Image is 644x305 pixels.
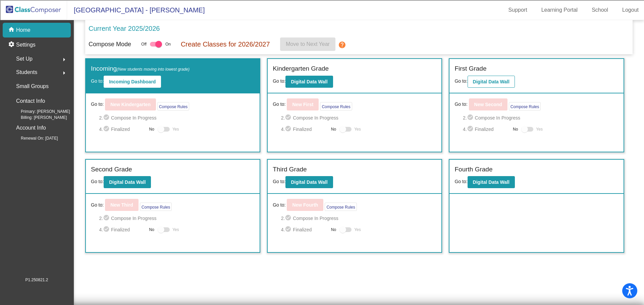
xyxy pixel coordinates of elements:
[473,179,509,185] b: Digital Data Wall
[3,118,641,124] div: Television/Radio
[99,125,146,133] span: 4. Finalized
[3,22,641,28] div: Sort New > Old
[91,202,104,209] span: Go to:
[320,102,352,110] button: Compose Rules
[469,98,507,110] button: New Second
[103,114,111,122] mat-icon: check_circle
[331,126,336,132] span: No
[89,23,160,33] p: Current Year 2025/2026
[467,114,475,122] mat-icon: check_circle
[165,41,171,47] span: On
[3,3,140,9] div: Home
[109,179,146,185] b: Digital Data Wall
[105,199,139,211] button: New Third
[3,9,62,16] input: Search outlines
[3,222,641,228] div: JOURNAL
[3,16,641,22] div: Sort A > Z
[10,108,70,115] span: Primary: [PERSON_NAME]
[157,102,189,110] button: Compose Rules
[172,226,179,234] span: Yes
[8,41,16,49] mat-icon: settings
[3,143,641,149] div: CANCEL
[3,173,641,179] div: Move to ...
[141,41,147,47] span: Off
[91,78,104,84] span: Go to:
[3,130,641,136] div: TODO: put dlg title
[110,102,151,107] b: New Kindergarten
[331,227,336,233] span: No
[105,98,156,110] button: New Kindergarten
[474,102,502,107] b: New Second
[99,114,255,122] span: 2. Compose In Progress
[140,203,172,211] button: Compose Rules
[509,102,541,110] button: Compose Rules
[3,155,641,161] div: This outline has no content. Would you like to delete it?
[354,226,361,234] span: Yes
[10,115,67,121] span: Billing: [PERSON_NAME]
[273,165,307,174] label: Third Grade
[91,64,190,74] label: Incoming
[3,216,641,222] div: WEBSITE
[3,52,641,58] div: Rename
[3,167,641,173] div: DELETE
[3,100,641,106] div: Journal
[103,226,111,234] mat-icon: check_circle
[91,101,104,108] span: Go to:
[3,149,641,155] div: ???
[16,96,45,106] p: Contact Info
[8,26,16,34] mat-icon: home
[172,125,179,133] span: Yes
[273,202,285,209] span: Go to:
[536,125,543,133] span: Yes
[181,39,270,49] p: Create Classes for 2026/2027
[3,198,641,204] div: New source
[3,112,641,118] div: Newspaper
[16,26,31,34] p: Home
[3,70,641,76] div: Rename Outline
[3,34,641,40] div: Delete
[3,179,641,185] div: Home
[513,126,518,132] span: No
[16,54,33,64] span: Set Up
[3,234,62,241] input: Search sources
[89,40,131,49] p: Compose Mode
[60,56,68,64] mat-icon: arrow_right
[3,185,641,192] div: CANCEL
[291,179,327,185] b: Digital Data Wall
[91,179,104,184] span: Go to:
[292,202,318,208] b: New Fourth
[104,176,151,188] button: Digital Data Wall
[338,41,346,49] mat-icon: help
[463,114,619,122] span: 2. Compose In Progress
[3,88,641,94] div: Add Outline Template
[287,199,323,211] button: New Fourth
[3,94,641,100] div: Search for Source
[3,124,641,130] div: Visual Art
[10,135,58,141] span: Renewal On: [DATE]
[281,214,437,222] span: 2. Compose In Progress
[16,68,37,77] span: Students
[109,79,156,84] b: Incoming Dashboard
[454,179,467,184] span: Go to:
[3,106,641,112] div: Magazine
[3,210,641,216] div: BOOK
[454,165,492,174] label: Fourth Grade
[280,37,335,51] button: Move to Next Year
[3,40,641,46] div: Options
[60,69,68,77] mat-icon: arrow_right
[467,125,475,133] mat-icon: check_circle
[281,125,328,133] span: 4. Finalized
[285,76,333,88] button: Digital Data Wall
[287,98,319,110] button: New First
[468,76,515,88] button: Digital Data Wall
[292,102,313,107] b: New First
[3,46,641,52] div: Sign out
[285,214,293,222] mat-icon: check_circle
[3,76,641,82] div: Download
[16,41,36,49] p: Settings
[273,78,285,84] span: Go to:
[3,64,641,70] div: Delete
[91,165,132,174] label: Second Grade
[117,67,190,72] span: (New students moving into lowest grade)
[454,101,467,108] span: Go to:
